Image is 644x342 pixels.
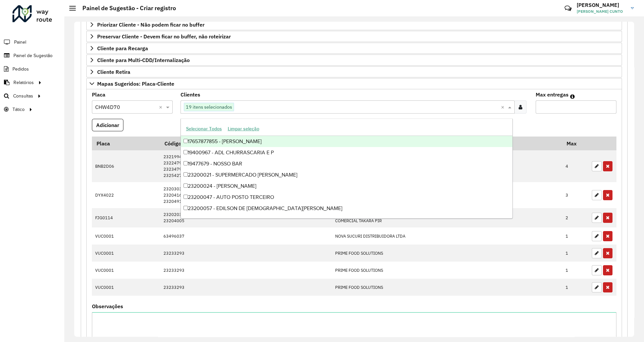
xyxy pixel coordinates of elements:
[570,94,575,99] em: Máximo de clientes que serão colocados na mesma rota com os clientes informados
[86,19,622,30] a: Priorizar Cliente - Não podem ficar no buffer
[92,245,160,262] td: VUC0001
[160,227,332,245] td: 63496037
[332,279,562,296] td: PRIME FOOD SOLUTIONS
[86,54,622,66] a: Cliente para Multi-CDD/Internalização
[501,103,506,111] span: Clear all
[86,66,622,77] a: Cliente Retira
[160,208,332,227] td: 23202035 23204005
[562,137,589,150] th: Max
[160,262,332,279] td: 23233293
[181,203,513,214] div: 23200057 - EDILSON DE [DEMOGRAPHIC_DATA][PERSON_NAME]
[562,182,589,208] td: 3
[332,245,562,262] td: PRIME FOOD SOLUTIONS
[92,279,160,296] td: VUC0001
[181,214,513,225] div: 23200061 - KAFASA RESTAURANTE E
[181,158,513,169] div: 19477679 - NOSSO BAR
[160,245,332,262] td: 23233293
[13,79,34,86] span: Relatórios
[577,9,626,14] span: [PERSON_NAME] CUNTO
[562,245,589,262] td: 1
[536,91,569,98] label: Max entregas
[181,147,513,158] div: 19400967 - ADL CHURRASCARIA E P
[562,227,589,245] td: 1
[97,34,231,39] span: Preservar Cliente - Devem ficar no buffer, não roteirizar
[181,192,513,203] div: 23200047 - AUTO POSTO TERCEIRO
[183,124,225,134] button: Selecionar Todos
[12,106,25,113] span: Tático
[160,150,332,182] td: 23219944 23224792 23234794 23254274
[332,227,562,245] td: NOVA SUCURI DISTRIBUIDORA LTDA
[562,262,589,279] td: 1
[97,69,130,75] span: Cliente Retira
[92,137,160,150] th: Placa
[76,5,176,12] h2: Painel de Sugestão - Criar registro
[181,181,513,192] div: 23200024 - [PERSON_NAME]
[13,52,53,59] span: Painel de Sugestão
[332,262,562,279] td: PRIME FOOD SOLUTIONS
[181,169,513,181] div: 23200021 - SUPERMERCADO [PERSON_NAME]
[92,227,160,245] td: VUC0001
[562,279,589,296] td: 1
[562,208,589,227] td: 2
[160,182,332,208] td: 23203032 23204163 23204916
[86,78,622,89] a: Mapas Sugeridos: Placa-Cliente
[92,119,123,131] button: Adicionar
[577,2,626,8] h3: [PERSON_NAME]
[160,279,332,296] td: 23233293
[92,91,105,98] label: Placa
[97,46,148,51] span: Cliente para Recarga
[92,150,160,182] td: BNB2D06
[181,91,200,98] label: Clientes
[92,182,160,208] td: DYX4022
[92,302,123,310] label: Observações
[181,136,513,147] div: 17657877855 - [PERSON_NAME]
[97,22,204,27] span: Priorizar Cliente - Não podem ficar no buffer
[92,262,160,279] td: VUC0001
[181,118,513,219] ng-dropdown-panel: Options list
[97,81,174,86] span: Mapas Sugeridos: Placa-Cliente
[86,31,622,42] a: Preservar Cliente - Devem ficar no buffer, não roteirizar
[86,43,622,54] a: Cliente para Recarga
[92,208,160,227] td: FJG0114
[561,1,575,15] a: Contato Rápido
[225,124,262,134] button: Limpar seleção
[12,66,29,73] span: Pedidos
[184,103,234,111] span: 19 itens selecionados
[14,39,26,46] span: Painel
[159,103,164,111] span: Clear all
[97,57,190,63] span: Cliente para Multi-CDD/Internalização
[13,93,33,99] span: Consultas
[562,150,589,182] td: 4
[160,137,332,150] th: Código Cliente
